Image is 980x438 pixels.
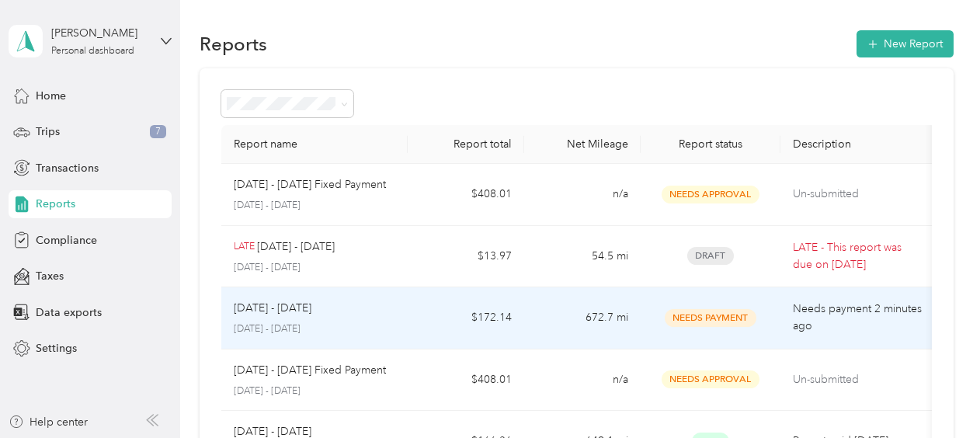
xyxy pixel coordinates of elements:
span: Home [36,88,66,104]
h1: Reports [200,36,267,52]
span: 7 [150,125,166,139]
span: Settings [36,340,77,356]
span: Trips [36,123,60,140]
th: Report total [408,125,524,164]
td: 672.7 mi [524,287,641,349]
p: [DATE] - [DATE] [234,322,395,336]
span: Needs Approval [662,370,759,388]
span: Reports [36,196,75,212]
td: $13.97 [408,226,524,288]
td: 54.5 mi [524,226,641,288]
span: Taxes [36,268,64,284]
p: LATE - This report was due on [DATE] [793,239,923,273]
span: Draft [687,247,734,265]
span: Needs Approval [662,186,759,203]
iframe: Everlance-gr Chat Button Frame [893,351,980,438]
div: Report status [653,137,768,151]
th: Description [780,125,936,164]
button: New Report [857,30,954,57]
div: Personal dashboard [51,47,134,56]
td: $172.14 [408,287,524,349]
th: Report name [221,125,408,164]
p: [DATE] - [DATE] [234,300,311,317]
p: [DATE] - [DATE] Fixed Payment [234,176,386,193]
p: [DATE] - [DATE] [234,384,395,398]
span: Data exports [36,304,102,321]
div: [PERSON_NAME] [51,25,148,41]
p: [DATE] - [DATE] [257,238,335,255]
button: Help center [9,414,88,430]
span: Needs Payment [665,309,756,327]
td: $408.01 [408,349,524,412]
p: [DATE] - [DATE] [234,261,395,275]
p: Needs payment 2 minutes ago [793,301,923,335]
span: Compliance [36,232,97,249]
p: Un-submitted [793,186,923,203]
p: Un-submitted [793,371,923,388]
p: [DATE] - [DATE] [234,199,395,213]
td: $408.01 [408,164,524,226]
td: n/a [524,164,641,226]
td: n/a [524,349,641,412]
p: [DATE] - [DATE] Fixed Payment [234,362,386,379]
p: LATE [234,240,255,254]
span: Transactions [36,160,99,176]
th: Net Mileage [524,125,641,164]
